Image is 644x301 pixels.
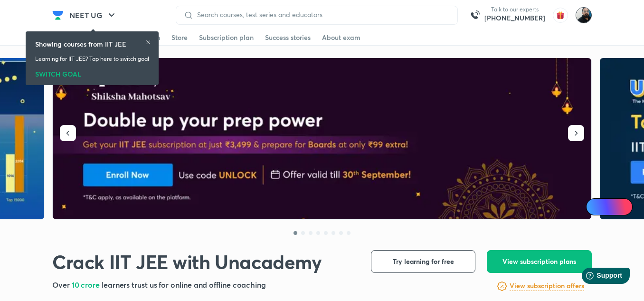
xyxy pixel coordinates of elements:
[586,198,633,215] a: Ai Doubts
[510,281,584,291] h6: View subscription offers
[576,7,592,23] img: Sumit Kumar Agrawal
[199,33,254,42] div: Subscription plan
[487,250,592,273] button: View subscription plans
[52,280,72,290] span: Over
[484,6,545,13] p: Talk to our experts
[35,55,149,63] p: Learning for IIT JEE? Tap here to switch goal
[393,257,454,266] span: Try learning for free
[553,8,568,23] img: avatar
[510,281,584,292] a: View subscription offers
[502,257,576,266] span: View subscription plans
[35,67,149,78] div: SWITCH GOAL
[72,280,102,290] span: 10 crore
[559,264,634,291] iframe: Help widget launcher
[265,30,311,45] a: Success stories
[265,33,311,42] div: Success stories
[592,203,599,211] img: Icon
[64,6,123,25] button: NEET UG
[465,6,484,25] img: call-us
[102,280,266,290] span: learners trust us for online and offline coaching
[322,30,360,45] a: About exam
[171,33,188,42] div: Store
[35,39,126,49] h6: Showing courses from IIT JEE
[371,250,475,273] button: Try learning for free
[484,13,545,23] a: [PHONE_NUMBER]
[322,33,360,42] div: About exam
[193,11,450,19] input: Search courses, test series and educators
[52,250,322,273] h1: Crack IIT JEE with Unacademy
[602,203,627,211] span: Ai Doubts
[171,30,188,45] a: Store
[52,10,64,21] img: Company Logo
[199,30,254,45] a: Subscription plan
